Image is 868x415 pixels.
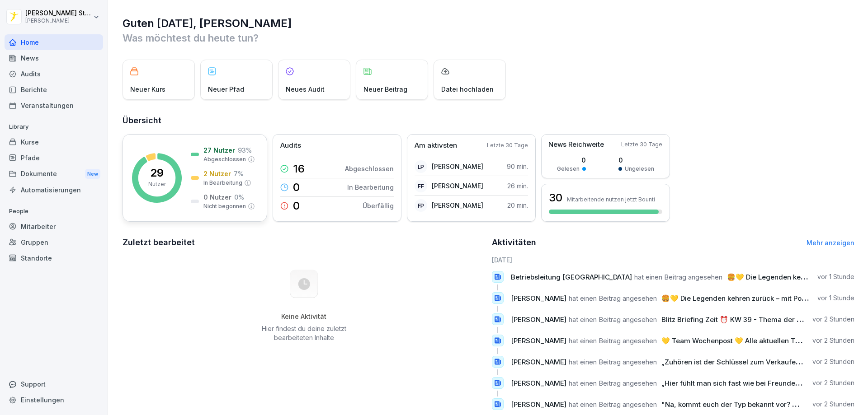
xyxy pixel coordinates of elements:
span: hat einen Beitrag angesehen [569,400,657,409]
a: Berichte [5,82,103,98]
p: 20 min. [507,201,528,210]
a: DokumenteNew [5,166,103,182]
p: Ungelesen [625,165,654,173]
p: Neuer Kurs [130,84,165,94]
span: [PERSON_NAME] [511,315,566,324]
p: In Bearbeitung [347,182,394,192]
p: 90 min. [507,162,528,171]
p: News Reichweite [548,140,604,150]
p: 7 % [234,169,244,178]
div: Dokumente [5,166,103,182]
p: [PERSON_NAME] [432,162,483,171]
p: Audits [280,140,301,151]
p: 27 Nutzer [203,145,235,155]
a: Audits [5,66,103,82]
p: vor 2 Stunden [812,400,854,409]
div: FP [415,199,427,212]
p: Überfällig [363,201,394,210]
span: hat einen Beitrag angesehen [569,294,657,303]
span: hat einen Beitrag angesehen [569,358,657,366]
a: Kurse [5,134,103,150]
p: 0 % [234,192,244,202]
a: Gruppen [5,234,103,250]
span: Betriebsleitung [GEOGRAPHIC_DATA] [511,273,632,281]
p: 0 [618,155,654,165]
p: Abgeschlossen [203,155,246,163]
span: hat einen Beitrag angesehen [569,379,657,387]
div: New [85,169,100,179]
p: In Bearbeitung [203,179,242,187]
p: People [5,204,103,219]
a: Standorte [5,250,103,266]
div: LP [415,160,427,173]
h1: Guten [DATE], [PERSON_NAME] [123,16,854,31]
div: Home [5,34,103,50]
a: Veranstaltungen [5,98,103,113]
p: vor 2 Stunden [812,315,854,324]
p: Neuer Beitrag [363,84,407,94]
span: [PERSON_NAME] [511,358,566,366]
p: 2 Nutzer [203,169,231,178]
p: vor 2 Stunden [812,357,854,366]
a: Mitarbeiter [5,219,103,234]
p: Neues Audit [286,84,325,94]
a: News [5,50,103,66]
span: hat einen Beitrag angesehen [569,315,657,324]
p: Gelesen [557,165,580,173]
p: Nicht begonnen [203,202,246,210]
span: hat einen Beitrag angesehen [634,273,722,281]
div: Support [5,376,103,392]
p: vor 1 Stunde [817,294,854,303]
p: 0 Nutzer [203,192,231,202]
p: 0 [557,155,586,165]
h6: [DATE] [492,255,855,265]
h2: Aktivitäten [492,236,536,249]
p: Am aktivsten [415,140,457,151]
p: Was möchtest du heute tun? [123,31,854,45]
a: Automatisierungen [5,182,103,198]
span: [PERSON_NAME] [511,379,566,387]
p: Nutzer [148,180,166,188]
p: vor 2 Stunden [812,378,854,387]
a: Mehr anzeigen [807,239,854,247]
h2: Übersicht [123,114,854,127]
span: [PERSON_NAME] [511,336,566,345]
h2: Zuletzt bearbeitet [123,236,486,249]
p: Mitarbeitende nutzen jetzt Bounti [567,196,655,203]
a: Pfade [5,150,103,166]
span: [PERSON_NAME] [511,400,566,409]
p: vor 2 Stunden [812,336,854,345]
p: Letzte 30 Tage [621,140,662,149]
a: Einstellungen [5,392,103,408]
p: 26 min. [507,181,528,191]
h5: Keine Aktivität [258,312,349,321]
h3: 30 [549,190,562,205]
p: [PERSON_NAME] Stambolov [25,9,91,17]
p: 29 [150,168,164,178]
p: [PERSON_NAME] [432,201,483,210]
p: Neuer Pfad [208,84,244,94]
p: 93 % [238,145,252,155]
p: [PERSON_NAME] [432,181,483,191]
p: vor 1 Stunde [817,272,854,281]
span: hat einen Beitrag angesehen [569,336,657,345]
p: Datei hochladen [441,84,494,94]
p: Hier findest du deine zuletzt bearbeiteten Inhalte [258,324,349,342]
div: FF [415,180,427,192]
p: Library [5,120,103,134]
p: Letzte 30 Tage [487,141,528,149]
p: 0 [293,182,300,193]
p: 0 [293,201,300,211]
p: 16 [293,163,305,174]
span: [PERSON_NAME] [511,294,566,303]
